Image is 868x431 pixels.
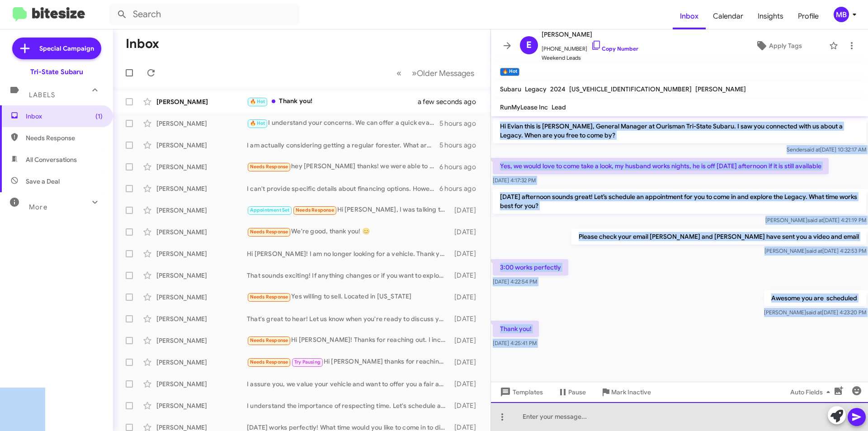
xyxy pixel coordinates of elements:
[542,40,638,53] span: [PHONE_NUMBER]
[791,3,826,29] a: Profile
[498,384,543,400] span: Templates
[706,3,750,29] a: Calendar
[439,119,483,128] div: 5 hours ago
[247,379,450,388] div: I assure you, we value your vehicle and want to offer you a fair assessment. Let’s set up an appo...
[673,3,706,29] span: Inbox
[396,67,401,79] span: «
[156,162,247,171] div: [PERSON_NAME]
[247,357,450,367] div: Hi [PERSON_NAME] thanks for reaching out. Let's chat late next week. I'm out of town now but will...
[156,336,247,345] div: [PERSON_NAME]
[247,314,450,323] div: That's great to hear! Let us know when you're ready to discuss your options further. We’d love to...
[26,112,103,121] span: Inbox
[406,64,480,82] button: Next
[250,207,290,213] span: Appointment Set
[783,384,841,400] button: Auto Fields
[525,85,547,93] span: Legacy
[412,67,417,79] span: »
[250,164,288,170] span: Needs Response
[571,228,866,245] p: Please check your email [PERSON_NAME] and [PERSON_NAME] have sent you a video and email
[247,271,450,280] div: That sounds exciting! If anything changes or if you want to explore options, feel free to reach o...
[29,203,47,211] span: More
[500,103,548,111] span: RunMyLease Inc
[834,7,849,22] div: MB
[500,85,521,93] span: Subaru
[750,3,791,29] a: Insights
[764,309,866,316] span: [PERSON_NAME] [DATE] 4:23:20 PM
[493,158,829,174] p: Yes, we would love to come take a look, my husband works nights, he is off [DATE] afternoon if it...
[247,96,429,107] div: Thank you!
[156,227,247,237] div: [PERSON_NAME]
[247,161,439,172] div: hey [PERSON_NAME] thanks! we were able to find some stuff to look at closer as we have two little...
[807,247,822,254] span: said at
[156,401,247,410] div: [PERSON_NAME]
[591,45,638,52] a: Copy Number
[611,384,651,400] span: Mark Inactive
[12,38,101,59] a: Special Campaign
[294,359,321,365] span: Try Pausing
[493,118,866,143] p: Hi Evian this is [PERSON_NAME], General Manager at Ourisman Tri-State Subaru. I saw you connected...
[526,38,532,52] span: E
[493,340,537,346] span: [DATE] 4:25:41 PM
[250,99,265,104] span: 🔥 Hot
[450,379,483,388] div: [DATE]
[550,384,593,400] button: Pause
[439,162,483,171] div: 6 hours ago
[552,103,566,111] span: Lead
[126,37,159,51] h1: Inbox
[250,229,288,235] span: Needs Response
[439,141,483,150] div: 5 hours ago
[450,336,483,345] div: [DATE]
[109,4,299,25] input: Search
[493,259,568,275] p: 3:00 works perfectly
[156,141,247,150] div: [PERSON_NAME]
[247,335,450,346] div: Hi [PERSON_NAME]! Thanks for reaching out. I incorrectly entered the address of the vehicle and i...
[500,68,519,76] small: 🔥 Hot
[247,227,450,237] div: We're good, thank you! 😊
[26,155,77,164] span: All Conversations
[95,112,103,121] span: (1)
[247,118,439,128] div: I understand your concerns. We can offer a quick evaluation for your vehicle without any pressure...
[450,401,483,410] div: [DATE]
[787,146,866,153] span: Sender [DATE] 10:32:17 AM
[450,249,483,258] div: [DATE]
[250,294,288,300] span: Needs Response
[569,85,692,93] span: [US_VEHICLE_IDENTIFICATION_NUMBER]
[247,401,450,410] div: I understand the importance of respecting time. Let's schedule an appointment to evaluate your Tu...
[156,206,247,215] div: [PERSON_NAME]
[493,278,537,285] span: [DATE] 4:22:54 PM
[429,97,483,106] div: a few seconds ago
[550,85,566,93] span: 2024
[765,217,866,223] span: [PERSON_NAME] [DATE] 4:21:19 PM
[450,271,483,280] div: [DATE]
[450,358,483,367] div: [DATE]
[450,227,483,237] div: [DATE]
[156,314,247,323] div: [PERSON_NAME]
[247,292,450,302] div: Yes willing to sell. Located in [US_STATE]
[156,119,247,128] div: [PERSON_NAME]
[392,64,480,82] nav: Page navigation example
[417,68,474,78] span: Older Messages
[826,7,858,22] button: MB
[732,38,825,54] button: Apply Tags
[156,184,247,193] div: [PERSON_NAME]
[542,53,638,62] span: Weekend Leads
[450,293,483,302] div: [DATE]
[156,97,247,106] div: [PERSON_NAME]
[790,384,834,400] span: Auto Fields
[247,249,450,258] div: Hi [PERSON_NAME]! I am no longer looking for a vehicle. Thank you!
[695,85,746,93] span: [PERSON_NAME]
[30,67,83,76] div: Tri-State Subaru
[804,146,820,153] span: said at
[769,38,802,54] span: Apply Tags
[542,29,638,40] span: [PERSON_NAME]
[250,337,288,343] span: Needs Response
[156,293,247,302] div: [PERSON_NAME]
[156,271,247,280] div: [PERSON_NAME]
[439,184,483,193] div: 6 hours ago
[493,177,536,184] span: [DATE] 4:17:32 PM
[764,247,866,254] span: [PERSON_NAME] [DATE] 4:22:53 PM
[764,290,866,306] p: Awesome you are scheduled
